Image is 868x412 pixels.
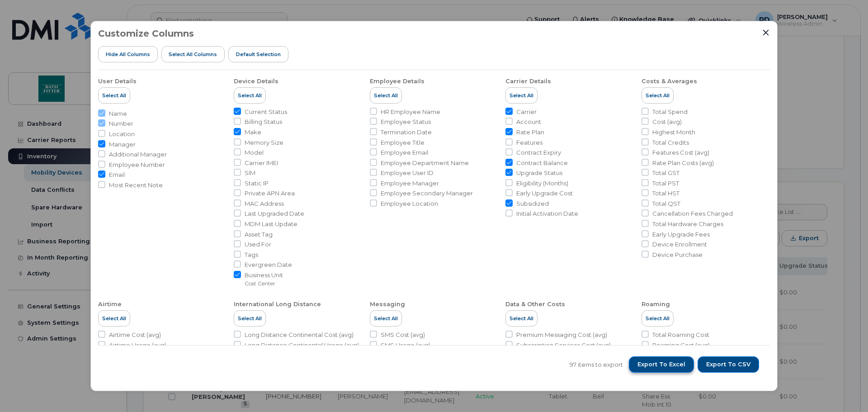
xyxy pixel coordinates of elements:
[245,209,304,218] span: Last Upgraded Date
[234,87,266,104] button: Select All
[652,189,679,198] span: Total HST
[516,118,541,126] span: Account
[516,138,542,147] span: Features
[102,92,126,99] span: Select All
[381,341,430,350] span: SMS Usage (avg)
[109,109,127,118] span: Name
[374,315,398,322] span: Select All
[516,148,561,157] span: Contract Expiry
[381,108,440,116] span: HR Employee Name
[98,77,137,85] div: User Details
[381,148,428,157] span: Employee Email
[652,148,709,157] span: Features Cost (avg)
[652,331,709,339] span: Total Roaming Cost
[98,28,194,38] h3: Customize Columns
[381,138,425,147] span: Employee Title
[234,77,278,85] div: Device Details
[234,310,266,327] button: Select All
[652,240,707,249] span: Device Enrollment
[245,230,273,239] span: Asset Tag
[629,356,694,373] button: Export to Excel
[570,360,623,369] span: 97 items to export
[234,300,321,308] div: International Long Distance
[109,130,135,138] span: Location
[652,159,714,167] span: Rate Plan Costs (avg)
[245,148,264,157] span: Model
[516,128,544,137] span: Rate Plan
[381,159,469,167] span: Employee Department Name
[509,315,533,322] span: Select All
[381,169,434,177] span: Employee User ID
[245,159,278,167] span: Carrier IMEI
[516,209,578,218] span: Initial Activation Date
[109,341,166,350] span: Airtime Usage (avg)
[109,181,163,189] span: Most Recent Note
[652,128,695,137] span: Highest Month
[228,46,288,62] button: Default Selection
[516,159,568,167] span: Contract Balance
[381,128,432,137] span: Termination Date
[98,310,130,327] button: Select All
[652,108,688,116] span: Total Spend
[236,51,281,58] span: Default Selection
[652,179,679,188] span: Total PST
[505,77,551,85] div: Carrier Details
[370,87,402,104] button: Select All
[652,209,733,218] span: Cancellation Fees Charged
[245,331,354,339] span: Long Distance Continental Cost (avg)
[652,138,689,147] span: Total Credits
[516,331,607,339] span: Premium Messaging Cost (avg)
[245,251,258,259] span: Tags
[370,310,402,327] button: Select All
[98,300,122,308] div: Airtime
[642,300,670,308] div: Roaming
[516,108,537,116] span: Carrier
[245,280,275,287] small: Cost Center
[698,356,759,373] button: Export to CSV
[516,179,568,188] span: Eligibility (Months)
[245,138,283,147] span: Memory Size
[98,46,158,62] button: Hide All Columns
[652,341,710,350] span: Roaming Cost (avg)
[238,92,262,99] span: Select All
[245,341,359,350] span: Long Distance Continental Usage (avg)
[109,161,165,169] span: Employee Number
[505,300,565,308] div: Data & Other Costs
[370,300,405,308] div: Messaging
[238,315,262,322] span: Select All
[245,118,282,126] span: Billing Status
[245,220,297,228] span: MDM Last Update
[245,108,287,116] span: Current Status
[642,310,674,327] button: Select All
[109,150,167,159] span: Additional Manager
[642,77,697,85] div: Costs & Averages
[169,51,217,58] span: Select all Columns
[505,87,538,104] button: Select All
[516,169,562,177] span: Upgrade Status
[374,92,398,99] span: Select All
[245,271,283,279] span: Business Unit
[381,199,438,208] span: Employee Location
[98,87,130,104] button: Select All
[370,77,425,85] div: Employee Details
[646,315,670,322] span: Select All
[102,315,126,322] span: Select All
[381,118,431,126] span: Employee Status
[245,169,255,177] span: SIM
[245,240,271,249] span: Used For
[245,189,295,198] span: Private APN Area
[161,46,225,62] button: Select all Columns
[652,169,679,177] span: Total GST
[106,51,150,58] span: Hide All Columns
[652,118,682,126] span: Cost (avg)
[637,360,685,369] span: Export to Excel
[516,341,611,350] span: Subscription Services Cost (avg)
[245,179,269,188] span: Static IP
[652,220,723,228] span: Total Hardware Charges
[109,140,136,149] span: Manager
[381,189,473,198] span: Employee Secondary Manager
[642,87,674,104] button: Select All
[505,310,538,327] button: Select All
[509,92,533,99] span: Select All
[762,28,770,37] button: Close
